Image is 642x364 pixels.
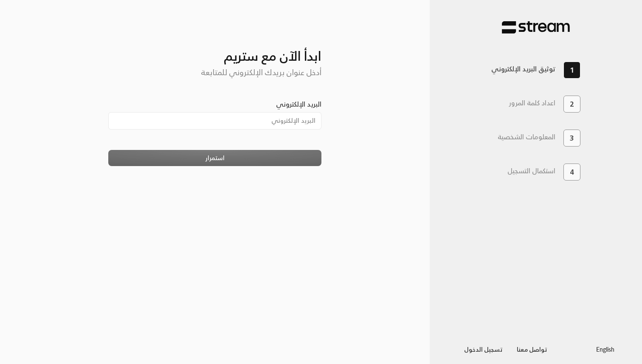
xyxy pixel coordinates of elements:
a: English [596,341,614,357]
a: تسجيل الدخول [457,344,510,355]
h3: توثيق البريد الإلكتروني [491,65,555,73]
span: 3 [570,133,574,143]
h3: استكمال التسجيل [507,167,555,175]
input: البريد الإلكتروني [108,112,322,130]
h5: أدخل عنوان بريدك الإلكتروني للمتابعة [108,68,322,77]
label: البريد الإلكتروني [276,99,321,109]
span: 4 [570,167,574,177]
button: تسجيل الدخول [457,341,510,357]
button: تواصل معنا [510,341,555,357]
span: 1 [570,65,574,76]
a: تواصل معنا [510,344,555,355]
span: 2 [570,99,574,109]
img: Stream Pay [502,21,570,34]
h3: اعداد كلمة المرور [509,99,555,107]
h3: ابدأ الآن مع ستريم [108,34,322,64]
h3: المعلومات الشخصية [498,133,555,141]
